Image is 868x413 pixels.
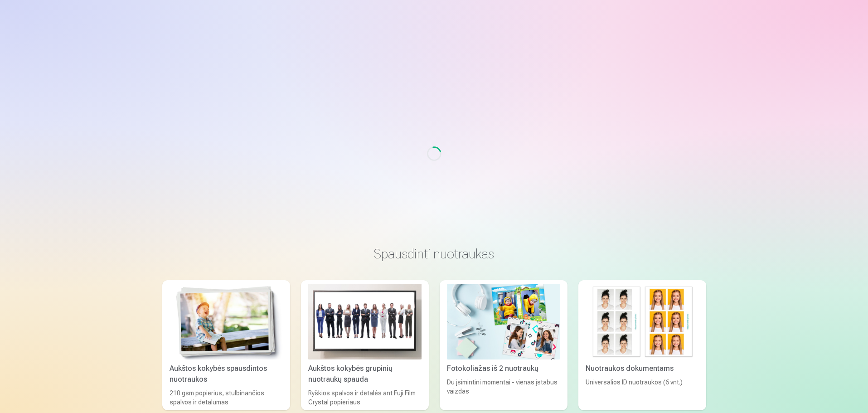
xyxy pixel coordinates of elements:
[440,280,567,410] a: Fotokoliažas iš 2 nuotraukųFotokoliažas iš 2 nuotraukųDu įsimintini momentai - vienas įstabus vai...
[443,378,564,407] div: Du įsimintini momentai - vienas įstabus vaizdas
[301,280,429,410] a: Aukštos kokybės grupinių nuotraukų spaudaAukštos kokybės grupinių nuotraukų spaudaRyškios spalvos...
[305,389,425,407] div: Ryškios spalvos ir detalės ant Fuji Film Crystal popieriaus
[305,363,425,385] div: Aukštos kokybės grupinių nuotraukų spauda
[166,389,286,407] div: 210 gsm popierius, stulbinančios spalvos ir detalumas
[308,284,422,360] img: Aukštos kokybės grupinių nuotraukų spauda
[170,284,283,360] img: Aukštos kokybės spausdintos nuotraukos
[578,280,706,410] a: Nuotraukos dokumentamsNuotraukos dokumentamsUniversalios ID nuotraukos (6 vnt.)
[166,363,286,385] div: Aukštos kokybės spausdintos nuotraukos
[447,284,560,360] img: Fotokoliažas iš 2 nuotraukų
[582,378,703,407] div: Universalios ID nuotraukos (6 vnt.)
[586,284,699,360] img: Nuotraukos dokumentams
[443,363,564,374] div: Fotokoliažas iš 2 nuotraukų
[170,246,699,262] h3: Spausdinti nuotraukas
[162,280,290,410] a: Aukštos kokybės spausdintos nuotraukos Aukštos kokybės spausdintos nuotraukos210 gsm popierius, s...
[582,363,703,374] div: Nuotraukos dokumentams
